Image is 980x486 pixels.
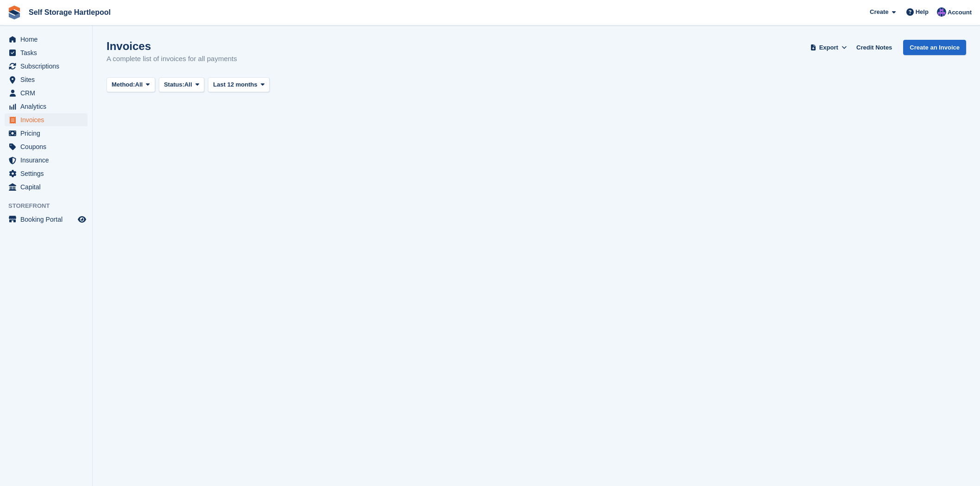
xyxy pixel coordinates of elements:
[25,5,114,20] a: Self Storage Hartlepool
[5,113,88,126] a: menu
[5,46,88,59] a: menu
[5,167,88,180] a: menu
[20,46,76,59] span: Tasks
[20,87,76,100] span: CRM
[903,40,966,55] a: Create an Invoice
[20,154,76,167] span: Insurance
[5,140,88,153] a: menu
[870,7,888,17] span: Create
[159,77,204,93] button: Status: All
[20,73,76,86] span: Sites
[107,54,237,64] p: A complete list of invoices for all payments
[20,33,76,46] span: Home
[5,213,88,226] a: menu
[164,80,184,89] span: Status:
[948,8,972,17] span: Account
[916,7,929,17] span: Help
[808,40,849,55] button: Export
[112,80,135,89] span: Method:
[5,100,88,113] a: menu
[5,33,88,46] a: menu
[20,113,76,126] span: Invoices
[135,80,143,89] span: All
[8,201,92,211] span: Storefront
[20,213,76,226] span: Booking Portal
[20,60,76,73] span: Subscriptions
[7,6,21,19] img: stora-icon-8386f47178a22dfd0bd8f6a31ec36ba5ce8667c1dd55bd0f319d3a0aa187defe.svg
[107,77,155,93] button: Method: All
[20,140,76,153] span: Coupons
[20,181,76,193] span: Capital
[937,7,946,17] img: Sean Wood
[5,73,88,86] a: menu
[5,127,88,140] a: menu
[5,154,88,167] a: menu
[107,40,237,52] h1: Invoices
[853,40,896,55] a: Credit Notes
[213,80,257,89] span: Last 12 months
[5,60,88,73] a: menu
[5,87,88,100] a: menu
[5,181,88,193] a: menu
[819,43,838,52] span: Export
[184,80,192,89] span: All
[20,127,76,140] span: Pricing
[20,167,76,180] span: Settings
[76,214,88,225] a: Preview store
[208,77,270,93] button: Last 12 months
[20,100,76,113] span: Analytics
